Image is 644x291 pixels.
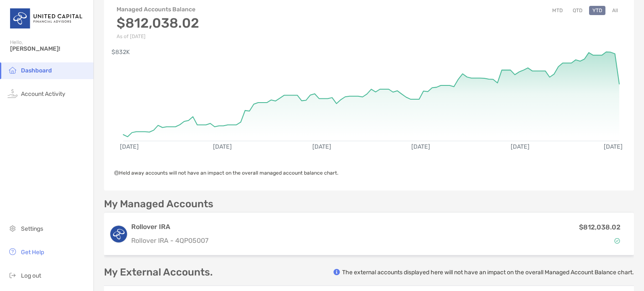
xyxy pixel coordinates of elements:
button: QTD [569,6,586,15]
p: As of [DATE] [117,33,199,39]
text: [DATE] [604,143,623,150]
p: My Managed Accounts [104,199,213,209]
img: logo account [110,226,127,242]
span: Dashboard [21,67,52,74]
text: [DATE] [511,143,530,150]
p: $812,038.02 [579,222,621,232]
img: activity icon [8,88,18,98]
img: household icon [8,65,18,75]
h4: Managed Accounts Balance [117,6,199,13]
span: Held away accounts will not have an impact on the overall managed account balance chart. [114,170,338,176]
span: Account Activity [21,90,65,98]
button: YTD [589,6,605,15]
img: info [333,269,340,276]
text: [DATE] [120,143,139,150]
p: My External Accounts. [104,267,213,278]
img: settings icon [8,223,18,233]
button: MTD [549,6,566,15]
img: Account Status icon [614,238,620,244]
span: Log out [21,272,41,279]
text: [DATE] [312,143,331,150]
span: Settings [21,225,43,232]
span: Get Help [21,249,44,256]
text: $832K [112,49,130,56]
button: All [609,6,621,15]
img: get-help icon [8,247,18,257]
h3: Rollover IRA [131,222,463,232]
img: logout icon [8,270,18,280]
span: [PERSON_NAME]! [10,45,88,52]
h3: $812,038.02 [117,15,199,31]
img: United Capital Logo [10,3,83,33]
text: [DATE] [411,143,430,150]
p: The external accounts displayed here will not have an impact on the overall Managed Account Balan... [342,268,634,276]
text: [DATE] [213,143,232,150]
p: Rollover IRA - 4QP05007 [131,235,463,246]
